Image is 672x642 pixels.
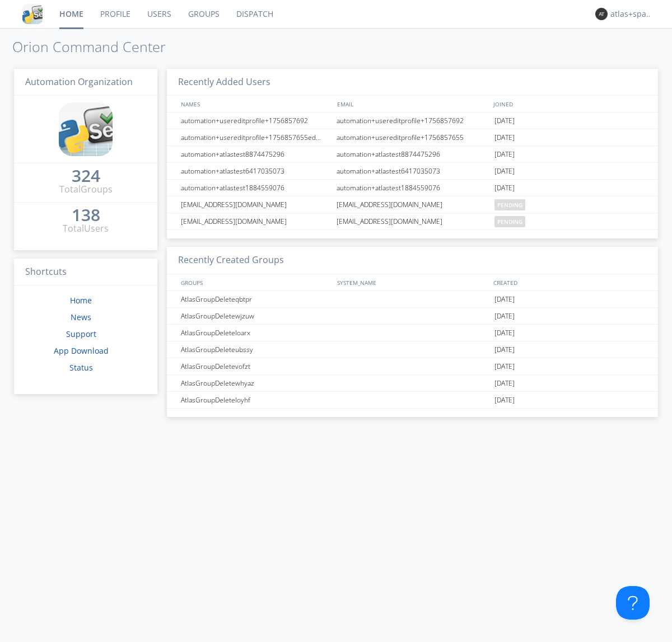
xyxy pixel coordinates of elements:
[178,375,333,391] div: AtlasGroupDeletewhyaz
[167,358,658,375] a: AtlasGroupDeletevofzt[DATE]
[334,146,492,162] div: automation+atlastest8874475296
[178,392,333,408] div: AtlasGroupDeleteloyhf
[494,113,515,129] span: [DATE]
[69,362,93,373] a: Status
[491,274,647,290] div: CREATED
[167,146,658,163] a: automation+atlastest8874475296automation+atlastest8874475296[DATE]
[494,308,515,325] span: [DATE]
[334,113,492,129] div: automation+usereditprofile+1756857692
[167,180,658,196] a: automation+atlastest1884559076automation+atlastest1884559076[DATE]
[610,8,652,20] div: atlas+spanish0002
[178,341,333,358] div: AtlasGroupDeleteubssy
[494,325,515,341] span: [DATE]
[178,180,333,196] div: automation+atlastest1884559076
[167,69,658,96] h3: Recently Added Users
[494,180,515,196] span: [DATE]
[178,213,333,229] div: [EMAIL_ADDRESS][DOMAIN_NAME]
[59,183,113,196] div: Total Groups
[178,146,333,162] div: automation+atlastest8874475296
[178,129,333,146] div: automation+usereditprofile+1756857655editedautomation+usereditprofile+1756857655
[494,291,515,308] span: [DATE]
[494,199,525,210] span: pending
[167,341,658,358] a: AtlasGroupDeleteubssy[DATE]
[167,308,658,325] a: AtlasGroupDeletewjzuw[DATE]
[72,170,100,183] a: 324
[178,113,333,129] div: automation+usereditprofile+1756857692
[167,163,658,180] a: automation+atlastest6417035073automation+atlastest6417035073[DATE]
[178,291,333,307] div: AtlasGroupDeleteqbtpr
[22,4,43,24] img: cddb5a64eb264b2086981ab96f4c1ba7
[334,274,491,290] div: SYSTEM_NAME
[167,375,658,392] a: AtlasGroupDeletewhyaz[DATE]
[167,291,658,308] a: AtlasGroupDeleteqbtpr[DATE]
[178,274,332,290] div: GROUPS
[167,129,658,146] a: automation+usereditprofile+1756857655editedautomation+usereditprofile+1756857655automation+usered...
[72,170,100,181] div: 324
[72,209,100,222] a: 138
[178,358,333,374] div: AtlasGroupDeletevofzt
[494,129,515,146] span: [DATE]
[494,341,515,358] span: [DATE]
[167,213,658,230] a: [EMAIL_ADDRESS][DOMAIN_NAME][EMAIL_ADDRESS][DOMAIN_NAME]pending
[178,96,332,112] div: NAMES
[178,163,333,179] div: automation+atlastest6417035073
[616,586,650,620] iframe: Toggle Customer Support
[494,216,525,227] span: pending
[494,358,515,375] span: [DATE]
[66,329,96,339] a: Support
[595,8,608,20] img: 373638.png
[178,325,333,341] div: AtlasGroupDeleteloarx
[334,129,492,146] div: automation+usereditprofile+1756857655
[334,180,492,196] div: automation+atlastest1884559076
[491,96,647,112] div: JOINED
[71,312,91,322] a: News
[70,295,92,306] a: Home
[167,113,658,129] a: automation+usereditprofile+1756857692automation+usereditprofile+1756857692[DATE]
[178,308,333,324] div: AtlasGroupDeletewjzuw
[167,392,658,409] a: AtlasGroupDeleteloyhf[DATE]
[334,163,492,179] div: automation+atlastest6417035073
[178,196,333,213] div: [EMAIL_ADDRESS][DOMAIN_NAME]
[494,146,515,163] span: [DATE]
[54,345,109,356] a: App Download
[494,375,515,392] span: [DATE]
[59,102,113,156] img: cddb5a64eb264b2086981ab96f4c1ba7
[14,259,157,286] h3: Shortcuts
[334,213,492,229] div: [EMAIL_ADDRESS][DOMAIN_NAME]
[167,247,658,274] h3: Recently Created Groups
[334,196,492,213] div: [EMAIL_ADDRESS][DOMAIN_NAME]
[25,76,133,88] span: Automation Organization
[494,392,515,409] span: [DATE]
[72,209,100,221] div: 138
[63,222,109,235] div: Total Users
[167,196,658,213] a: [EMAIL_ADDRESS][DOMAIN_NAME][EMAIL_ADDRESS][DOMAIN_NAME]pending
[334,96,491,112] div: EMAIL
[167,325,658,341] a: AtlasGroupDeleteloarx[DATE]
[494,163,515,180] span: [DATE]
